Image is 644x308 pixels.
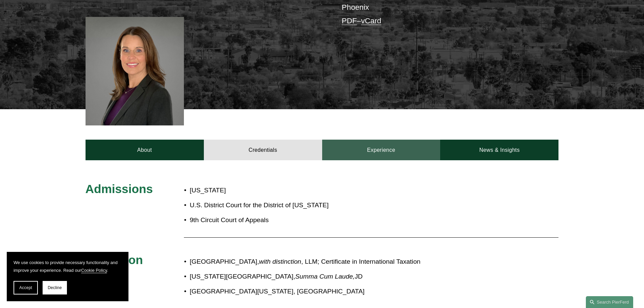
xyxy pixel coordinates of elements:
[190,256,499,268] p: [GEOGRAPHIC_DATA], , LLM; Certificate in International Taxation
[361,17,381,25] a: vCard
[19,285,32,290] span: Accept
[7,252,128,301] section: Cookie banner
[190,199,361,211] p: U.S. District Court for the District of [US_STATE]
[43,281,67,294] button: Decline
[190,214,361,226] p: 9th Circuit Court of Appeals
[322,140,440,160] a: Experience
[295,273,355,280] em: Summa Cum Laude,
[190,286,499,298] p: [GEOGRAPHIC_DATA][US_STATE], [GEOGRAPHIC_DATA]
[586,296,633,308] a: Search this site
[190,185,361,196] p: [US_STATE]
[190,271,499,283] p: [US_STATE][GEOGRAPHIC_DATA], JD
[259,258,301,265] em: with distinction
[48,285,62,290] span: Decline
[204,140,322,160] a: Credentials
[86,182,153,195] span: Admissions
[14,281,38,294] button: Accept
[14,259,122,274] p: We use cookies to provide necessary functionality and improve your experience. Read our .
[342,17,357,25] a: PDF
[86,140,204,160] a: About
[81,268,107,273] a: Cookie Policy
[440,140,558,160] a: News & Insights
